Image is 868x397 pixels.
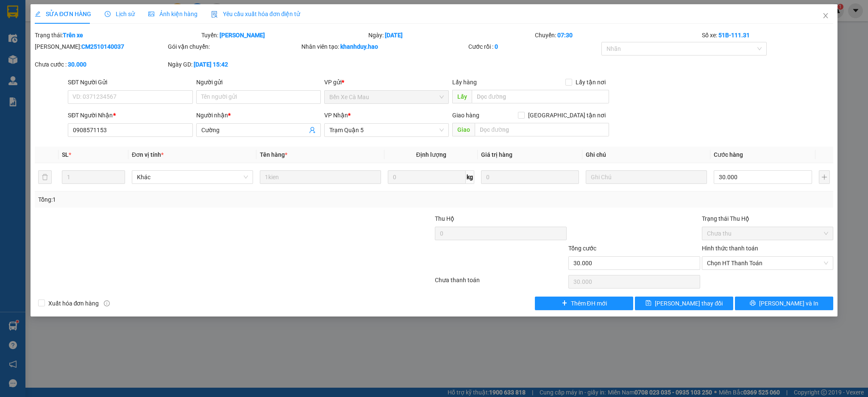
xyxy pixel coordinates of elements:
[568,245,596,252] span: Tổng cước
[62,151,69,158] span: SL
[35,11,91,17] span: SỬA ĐƠN HÀNG
[220,32,265,39] b: [PERSON_NAME]
[562,300,568,307] span: plus
[211,11,218,18] img: icon
[759,299,818,308] span: [PERSON_NAME] và In
[329,91,444,103] span: Bến Xe Cà Mau
[260,170,381,184] input: VD: Bàn, Ghế
[68,61,86,68] b: 30.000
[196,78,321,87] div: Người gửi
[466,170,474,184] span: kg
[481,170,579,184] input: 0
[475,123,609,136] input: Dọc đường
[63,32,83,39] b: Trên xe
[301,42,466,51] div: Nhân viên tạo:
[324,78,449,87] div: VP gửi
[196,111,321,120] div: Người nhận
[105,11,135,17] span: Lịch sử
[367,31,534,40] div: Ngày:
[452,90,472,103] span: Lấy
[701,31,835,40] div: Số xe:
[385,32,403,39] b: [DATE]
[452,79,477,86] span: Lấy hàng
[194,61,228,68] b: [DATE] 15:42
[481,151,512,158] span: Giá trị hàng
[329,124,444,136] span: Trạm Quận 5
[104,300,110,306] span: info-circle
[81,43,124,50] b: CM2510140037
[200,31,367,40] div: Tuyến:
[38,170,52,184] button: delete
[635,297,733,310] button: save[PERSON_NAME] thay đổi
[586,170,707,184] input: Ghi Chú
[452,123,475,136] span: Giao
[35,42,167,51] div: [PERSON_NAME]:
[557,32,573,39] b: 07:30
[309,127,316,133] span: user-add
[702,214,834,223] div: Trạng thái Thu Hộ
[655,299,723,308] span: [PERSON_NAME] thay đổi
[714,151,743,158] span: Cước hàng
[35,60,167,69] div: Chưa cước :
[750,300,756,307] span: printer
[535,297,633,310] button: plusThêm ĐH mới
[435,215,454,222] span: Thu Hộ
[814,4,837,28] button: Close
[707,227,829,240] span: Chưa thu
[571,299,607,308] span: Thêm ĐH mới
[468,42,600,51] div: Cước rồi :
[168,42,300,51] div: Gói vận chuyển:
[68,111,192,120] div: SĐT Người Nhận
[718,32,750,39] b: 51B-111.31
[68,78,192,87] div: SĐT Người Gửi
[34,31,200,40] div: Trạng thái:
[645,300,651,307] span: save
[707,257,829,269] span: Chọn HT Thanh Toán
[452,112,479,119] span: Giao hàng
[534,31,701,40] div: Chuyến:
[416,151,446,158] span: Định lượng
[211,11,300,17] span: Yêu cầu xuất hóa đơn điện tử
[525,111,609,120] span: [GEOGRAPHIC_DATA] tận nơi
[434,275,568,290] div: Chưa thanh toán
[105,11,111,17] span: clock-circle
[495,43,498,50] b: 0
[45,299,103,308] span: Xuất hóa đơn hàng
[735,297,833,310] button: printer[PERSON_NAME] và In
[168,60,300,69] div: Ngày GD:
[324,112,348,119] span: VP Nhận
[260,151,287,158] span: Tên hàng
[132,151,164,158] span: Đơn vị tính
[137,171,248,183] span: Khác
[472,90,609,103] input: Dọc đường
[822,12,829,19] span: close
[340,43,378,50] b: khanhduy.hao
[148,11,198,17] span: Ảnh kiện hàng
[35,11,41,17] span: edit
[819,170,830,184] button: plus
[702,245,758,252] label: Hình thức thanh toán
[38,195,335,204] div: Tổng: 1
[148,11,154,17] span: picture
[572,78,609,87] span: Lấy tận nơi
[582,147,710,163] th: Ghi chú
